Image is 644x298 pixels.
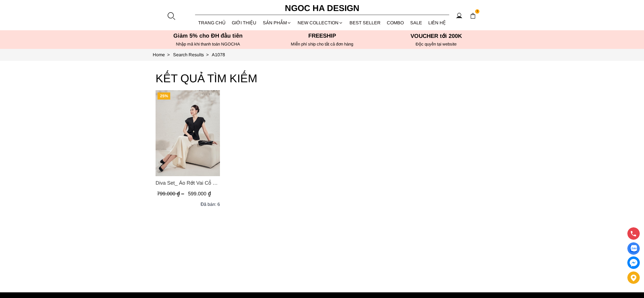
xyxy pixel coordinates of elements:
a: TRANG CHỦ [195,15,229,30]
span: 799.000 ₫ [157,191,185,196]
h3: KẾT QUẢ TÌM KIẾM [156,69,489,87]
h6: Độc quyền tại website [381,42,492,47]
span: > [204,52,211,57]
a: LIÊN HỆ [425,15,449,30]
h6: MIễn phí ship cho tất cả đơn hàng [267,42,377,47]
a: Link to Home [153,52,173,57]
a: Display image [627,242,640,255]
div: SẢN PHẨM [260,15,295,30]
font: Freeship [308,33,336,39]
a: Link to A1078 [212,52,225,57]
span: > [165,52,172,57]
a: Ngoc Ha Design [280,1,364,15]
font: Giảm 5% cho ĐH đầu tiên [173,33,243,39]
a: messenger [627,256,640,269]
a: Product image - Diva Set_ Áo Rớt Vai Cổ V, Chân Váy Lụa Đuôi Cá A1078+CV134 [156,90,220,176]
a: GIỚI THIỆU [229,15,260,30]
a: Combo [384,15,407,30]
h5: VOUCHER tới 200K [381,33,492,39]
a: Link to Diva Set_ Áo Rớt Vai Cổ V, Chân Váy Lụa Đuôi Cá A1078+CV134 [156,179,220,187]
img: Display image [630,245,637,252]
img: Diva Set_ Áo Rớt Vai Cổ V, Chân Váy Lụa Đuôi Cá A1078+CV134 [156,90,220,176]
a: NEW COLLECTION [294,15,346,30]
a: Link to Search Results [173,52,212,57]
div: Đã bán: 6 [200,201,220,208]
img: img-CART-ICON-ksit0nf1 [470,13,476,19]
font: Nhập mã khi thanh toán NGOCHA [176,42,240,46]
a: BEST SELLER [346,15,384,30]
span: Diva Set_ Áo Rớt Vai Cổ V, Chân Váy Lụa Đuôi Cá A1078+CV134 [156,179,220,187]
span: 599.000 ₫ [188,191,211,196]
span: 1 [475,9,480,14]
a: SALE [407,15,425,30]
